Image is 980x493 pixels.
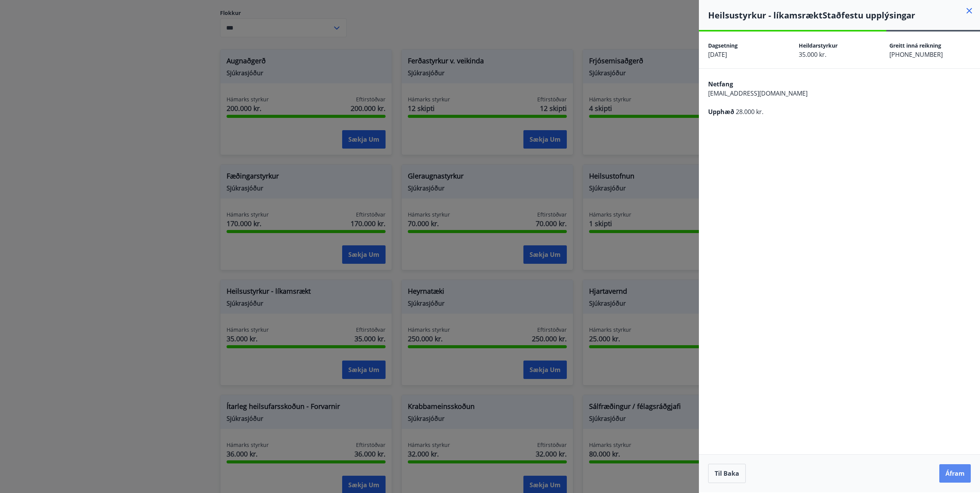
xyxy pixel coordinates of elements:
span: Dagsetning [708,42,738,49]
button: Áfram [939,464,971,483]
span: Greitt inná reikning [889,42,941,49]
span: 28.000 kr. [736,108,763,116]
span: Heildarstyrkur [799,42,838,49]
span: 35.000 kr. [799,50,826,59]
span: [PHONE_NUMBER] [889,50,943,59]
button: Til baka [708,464,746,483]
span: [EMAIL_ADDRESS][DOMAIN_NAME] [708,89,808,98]
h4: Heilsustyrkur - líkamsrækt Staðfestu upplýsingar [708,9,980,21]
span: [DATE] [708,50,727,59]
span: Upphæð [708,108,734,116]
span: Netfang [708,80,733,88]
